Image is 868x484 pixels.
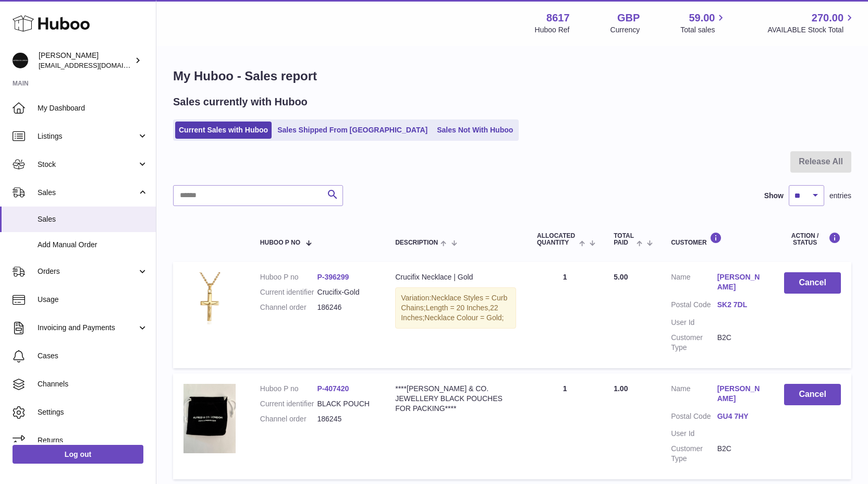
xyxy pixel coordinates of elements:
[610,25,640,35] div: Currency
[260,302,317,312] dt: Channel order
[671,412,717,424] dt: Postal Code
[38,351,148,361] span: Cases
[39,51,132,70] div: [PERSON_NAME]
[38,435,148,445] span: Returns
[38,240,148,250] span: Add Manual Order
[689,11,715,25] span: 59.00
[38,160,137,170] span: Stock
[260,384,317,394] dt: Huboo P no
[38,267,137,276] span: Orders
[38,214,148,224] span: Sales
[812,11,843,25] span: 270.00
[671,232,763,246] div: Customer
[401,294,507,312] span: Necklace Styles = Curb Chains;
[173,95,308,109] h2: Sales currently with Huboo
[395,239,438,246] span: Description
[614,384,628,393] span: 1.00
[614,233,634,246] span: Total paid
[38,379,148,389] span: Channels
[395,272,516,282] div: Crucifix Necklace | Gold
[317,384,349,393] a: P-407420
[38,131,137,141] span: Listings
[260,399,317,409] dt: Current identifier
[614,273,628,281] span: 5.00
[680,11,727,35] a: 59.00 Total sales
[184,272,236,324] img: PHOTO-2021-07-26-07-45-17-2.jpeg
[38,188,137,198] span: Sales
[767,25,855,35] span: AVAILABLE Stock Total
[617,11,640,25] strong: GBP
[546,11,570,25] strong: 8617
[680,25,727,35] span: Total sales
[527,262,603,368] td: 1
[13,445,143,464] a: Log out
[317,399,375,409] dd: BLACK POUCH
[38,323,137,333] span: Invoicing and Payments
[671,429,717,439] dt: User Id
[671,300,717,312] dt: Postal Code
[395,287,516,329] div: Variation:
[401,304,498,322] span: Length = 20 Inches,22 Inches;
[38,407,148,417] span: Settings
[38,295,148,305] span: Usage
[395,384,516,414] div: ****[PERSON_NAME] & CO. JEWELLERY BLACK POUCHES FOR PACKING****
[784,384,841,405] button: Cancel
[317,273,349,281] a: P-396299
[671,318,717,328] dt: User Id
[38,103,148,113] span: My Dashboard
[13,53,28,68] img: hello@alfredco.com
[829,191,851,201] span: entries
[527,373,603,479] td: 1
[433,122,517,139] a: Sales Not With Huboo
[784,272,841,294] button: Cancel
[260,239,300,246] span: Huboo P no
[424,313,504,322] span: Necklace Colour = Gold;
[717,444,764,464] dd: B2C
[274,122,431,139] a: Sales Shipped From [GEOGRAPHIC_DATA]
[317,414,375,424] dd: 186245
[717,412,764,421] a: GU4 7HY
[671,444,717,464] dt: Customer Type
[317,287,375,297] dd: Crucifix-Gold
[535,25,570,35] div: Huboo Ref
[175,122,272,139] a: Current Sales with Huboo
[537,233,577,246] span: ALLOCATED Quantity
[184,384,236,453] img: 86171736511865.jpg
[317,302,375,312] dd: 186246
[671,272,717,295] dt: Name
[671,333,717,353] dt: Customer Type
[784,232,841,246] div: Action / Status
[260,272,317,282] dt: Huboo P no
[173,68,851,84] h1: My Huboo - Sales report
[767,11,855,35] a: 270.00 AVAILABLE Stock Total
[717,300,764,310] a: SK2 7DL
[260,287,317,297] dt: Current identifier
[39,61,153,69] span: [EMAIL_ADDRESS][DOMAIN_NAME]
[717,384,764,404] a: [PERSON_NAME]
[260,414,317,424] dt: Channel order
[764,191,784,201] label: Show
[671,384,717,406] dt: Name
[717,333,764,353] dd: B2C
[717,272,764,292] a: [PERSON_NAME]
